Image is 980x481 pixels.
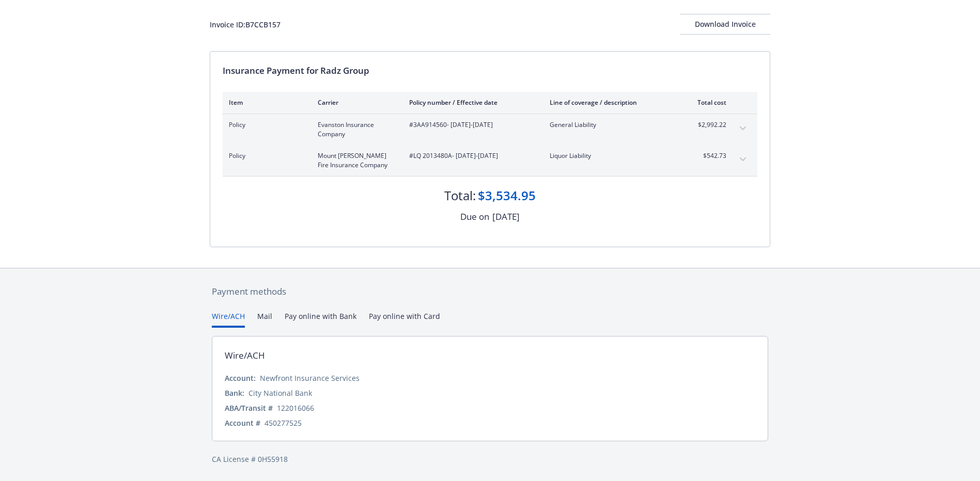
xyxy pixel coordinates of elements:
[550,151,671,161] span: Liquor Liability
[229,120,301,130] span: Policy
[225,373,256,383] div: Account:
[409,120,533,130] span: #3AA914560 - [DATE]-[DATE]
[460,210,489,223] div: Due on
[369,311,440,328] button: Pay online with Card
[285,311,356,328] button: Pay online with Bank
[212,285,768,298] div: Payment methods
[210,19,281,30] div: Invoice ID: B7CCB157
[248,388,312,398] div: City National Bank
[225,349,265,362] div: Wire/ACH
[223,145,757,176] div: PolicyMount [PERSON_NAME] Fire Insurance Company#LQ 2013480A- [DATE]-[DATE]Liquor Liability$542.7...
[735,151,751,168] button: expand content
[550,120,671,130] span: General Liability
[550,98,671,107] div: Line of coverage / description
[318,98,393,107] div: Carrier
[260,373,360,383] div: Newfront Insurance Services
[212,454,768,464] div: CA License # 0H55918
[223,64,757,77] div: Insurance Payment for Radz Group
[225,388,244,398] div: Bank:
[265,418,302,428] div: 450277525
[229,98,301,107] div: Item
[229,151,301,161] span: Policy
[680,14,770,35] button: Download Invoice
[318,120,393,139] span: Evanston Insurance Company
[688,120,726,130] span: $2,992.22
[444,187,476,204] div: Total:
[223,114,757,145] div: PolicyEvanston Insurance Company#3AA914560- [DATE]-[DATE]General Liability$2,992.22expand content
[257,311,272,328] button: Mail
[688,151,726,161] span: $542.73
[409,151,533,161] span: #LQ 2013480A - [DATE]-[DATE]
[225,403,273,413] div: ABA/Transit #
[212,311,245,328] button: Wire/ACH
[318,151,393,170] span: Mount [PERSON_NAME] Fire Insurance Company
[409,98,533,107] div: Policy number / Effective date
[277,403,314,413] div: 122016066
[492,210,520,223] div: [DATE]
[478,187,536,204] div: $3,534.95
[735,120,751,137] button: expand content
[225,418,260,428] div: Account #
[688,98,726,107] div: Total cost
